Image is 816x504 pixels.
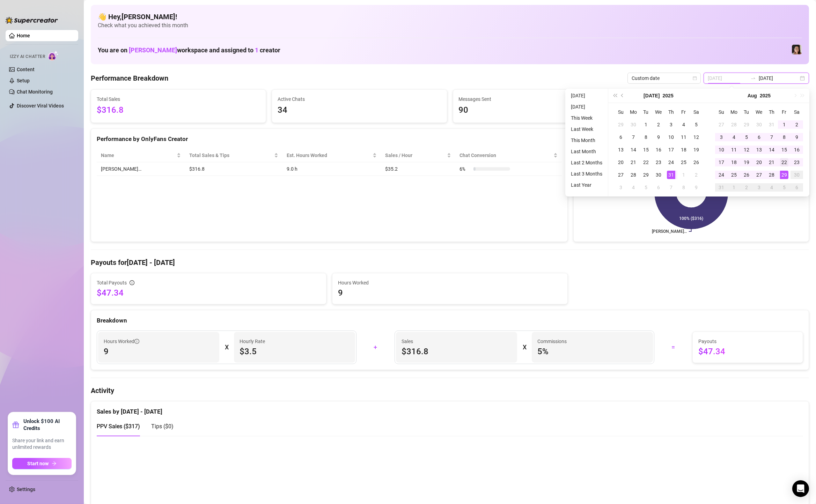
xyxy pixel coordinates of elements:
[679,158,688,166] div: 25
[753,143,765,156] td: 2025-08-13
[255,46,258,54] span: 1
[52,461,57,466] span: arrow-right
[665,143,677,156] td: 2025-07-17
[793,171,801,179] div: 30
[778,106,791,118] th: Fr
[755,120,763,129] div: 30
[728,156,740,169] td: 2025-08-18
[644,89,660,103] button: Choose a month
[654,133,663,141] div: 9
[778,131,791,143] td: 2025-08-08
[151,423,174,430] span: Tips ( $0 )
[667,120,675,129] div: 3
[753,181,765,194] td: 2025-09-03
[568,125,605,133] li: Last Week
[617,120,625,129] div: 29
[717,183,726,192] div: 31
[17,487,35,492] a: Settings
[97,287,321,298] span: $47.34
[755,133,763,141] div: 6
[778,156,791,169] td: 2025-08-22
[750,75,756,81] span: swap-right
[640,181,652,194] td: 2025-08-05
[537,338,567,345] article: Commissions
[185,162,283,176] td: $316.8
[652,156,665,169] td: 2025-07-23
[740,169,753,181] td: 2025-08-26
[615,156,627,169] td: 2025-07-20
[760,89,771,103] button: Choose a year
[91,386,809,395] h4: Activity
[627,118,640,131] td: 2025-06-30
[740,181,753,194] td: 2025-09-02
[642,146,650,154] div: 15
[23,418,72,432] strong: Unlock $100 AI Credits
[17,103,64,109] a: Discover Viral Videos
[728,118,740,131] td: 2025-07-28
[402,338,512,345] span: Sales
[568,91,605,100] li: [DATE]
[615,181,627,194] td: 2025-08-03
[17,33,30,38] a: Home
[665,181,677,194] td: 2025-08-07
[693,76,697,80] span: calendar
[692,120,700,129] div: 5
[692,133,700,141] div: 12
[12,437,72,451] span: Share your link and earn unlimited rewards
[793,133,801,141] div: 9
[753,169,765,181] td: 2025-08-27
[715,131,728,143] td: 2025-08-03
[679,183,688,192] div: 8
[728,181,740,194] td: 2025-09-01
[654,183,663,192] div: 6
[765,181,778,194] td: 2025-09-04
[12,421,19,428] span: gift
[385,151,446,159] span: Sales / Hour
[459,95,622,103] span: Messages Sent
[640,131,652,143] td: 2025-07-08
[642,133,650,141] div: 8
[627,131,640,143] td: 2025-07-07
[629,146,638,154] div: 14
[617,146,625,154] div: 13
[617,171,625,179] div: 27
[780,171,788,179] div: 29
[780,158,788,166] div: 22
[627,143,640,156] td: 2025-07-14
[677,143,690,156] td: 2025-07-18
[568,136,605,144] li: This Month
[730,183,738,192] div: 1
[667,158,675,166] div: 24
[48,51,59,61] img: AI Chatter
[617,133,625,141] div: 6
[402,346,512,357] span: $316.8
[97,316,803,325] div: Breakdown
[652,181,665,194] td: 2025-08-06
[690,169,703,181] td: 2025-08-02
[225,342,228,353] div: X
[627,156,640,169] td: 2025-07-21
[793,183,801,192] div: 6
[667,183,675,192] div: 7
[690,181,703,194] td: 2025-08-09
[632,73,697,83] span: Custom date
[568,181,605,189] li: Last Year
[17,67,35,72] a: Content
[615,143,627,156] td: 2025-07-13
[642,171,650,179] div: 29
[778,181,791,194] td: 2025-09-05
[740,156,753,169] td: 2025-08-19
[97,401,803,416] div: Sales by [DATE] - [DATE]
[715,106,728,118] th: Su
[708,74,748,82] input: Start date
[793,146,801,154] div: 16
[654,158,663,166] div: 23
[740,131,753,143] td: 2025-08-05
[381,162,455,176] td: $35.2
[338,279,562,287] span: Hours Worked
[780,120,788,129] div: 1
[568,114,605,122] li: This Week
[677,169,690,181] td: 2025-08-01
[715,118,728,131] td: 2025-07-27
[759,74,799,82] input: End date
